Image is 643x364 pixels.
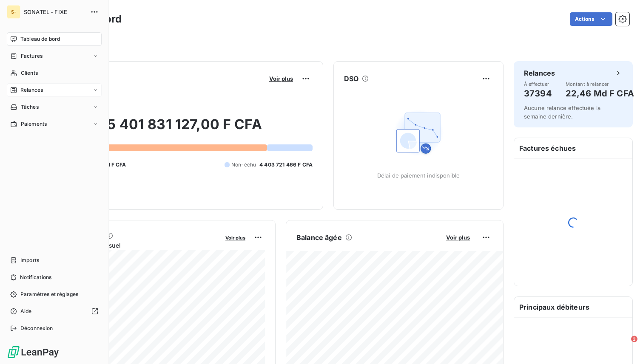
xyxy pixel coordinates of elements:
a: Clients [7,66,102,80]
img: Empty state [391,106,446,160]
span: SONATEL - FIXE [24,8,85,15]
span: Clients [21,69,38,77]
h6: Relances [524,68,555,78]
span: Voir plus [446,234,470,241]
span: Factures [21,52,43,60]
h6: DSO [344,73,358,84]
iframe: Intercom live chat [614,335,634,356]
a: Imports [7,254,102,267]
h2: 25 401 831 127,00 F CFA [48,116,313,141]
button: Actions [570,12,612,26]
span: Paiements [21,120,47,128]
a: Relances [7,83,102,97]
span: Voir plus [269,75,293,82]
h6: Principaux débiteurs [514,297,632,317]
span: Relances [20,86,43,94]
div: S- [7,5,20,19]
h6: Factures échues [514,138,632,158]
span: Notifications [20,274,51,281]
span: Délai de paiement indisponible [377,172,460,179]
span: Aide [20,308,32,315]
span: Aucune relance effectuée la semaine dernière. [524,104,600,120]
a: Tableau de bord [7,32,102,46]
span: Paramètres et réglages [20,291,78,298]
button: Voir plus [267,75,296,82]
span: Tâches [21,103,39,111]
h6: Balance âgée [296,232,342,243]
img: Logo LeanPay [7,345,60,359]
span: À effectuer [524,82,552,87]
a: Factures [7,49,102,63]
span: Chiffre d'affaires mensuel [48,241,219,250]
a: Paramètres et réglages [7,288,102,301]
h4: 22,46 Md F CFA [566,87,634,100]
span: Imports [20,257,39,264]
span: Voir plus [225,235,245,241]
a: Paiements [7,117,102,131]
a: Aide [7,305,102,318]
a: Tâches [7,100,102,114]
span: 2 [632,335,638,342]
h4: 37394 [524,87,552,100]
span: Déconnexion [20,324,53,332]
button: Voir plus [223,234,248,241]
span: 4 403 721 466 F CFA [259,161,313,169]
span: Non-échu [231,161,256,169]
button: Voir plus [444,234,472,241]
span: Tableau de bord [20,35,60,43]
span: Montant à relancer [566,82,634,87]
